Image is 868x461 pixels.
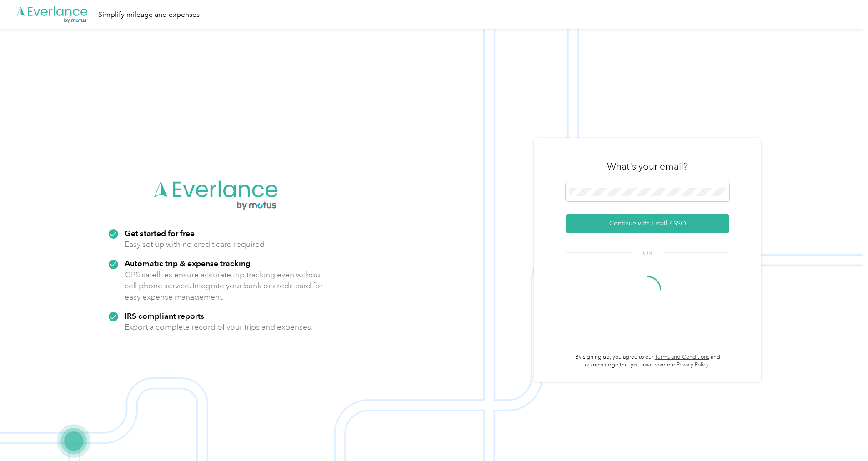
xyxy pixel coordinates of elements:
[125,239,265,250] p: Easy set up with no credit card required
[98,9,200,20] div: Simplify mileage and expenses
[607,160,688,173] h3: What's your email?
[125,269,323,303] p: GPS satellites ensure accurate trip tracking even without cell phone service. Integrate your bank...
[566,214,729,233] button: Continue with Email / SSO
[125,258,251,268] strong: Automatic trip & expense tracking
[632,248,663,258] span: OR
[125,311,204,321] strong: IRS compliant reports
[817,410,868,461] iframe: Everlance-gr Chat Button Frame
[655,354,709,361] a: Terms and Conditions
[677,361,709,368] a: Privacy Policy
[566,353,729,369] p: By signing up, you agree to our and acknowledge that you have read our .
[125,228,195,238] strong: Get started for free
[125,321,313,333] p: Export a complete record of your trips and expenses.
